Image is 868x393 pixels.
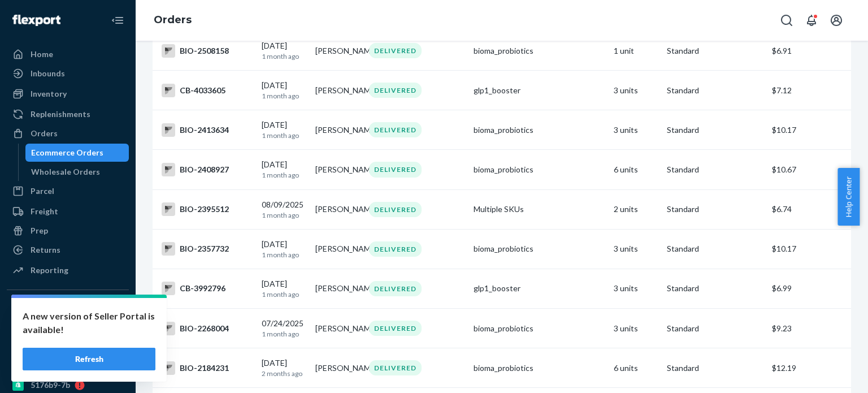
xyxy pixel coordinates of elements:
[667,124,762,136] p: Standard
[609,309,663,348] td: 3 units
[369,162,422,177] div: DELIVERED
[162,282,253,295] div: CB-3992796
[262,329,306,339] p: 1 month ago
[262,131,306,140] p: 1 month ago
[7,182,129,200] a: Parcel
[31,109,90,120] div: Replenishments
[7,261,129,279] a: Reporting
[7,241,129,259] a: Returns
[145,4,201,37] ol: breadcrumbs
[262,250,306,260] p: 1 month ago
[162,44,253,58] div: BIO-2508158
[609,348,663,388] td: 6 units
[474,362,604,374] div: bioma_probiotics
[667,85,762,96] p: Standard
[162,84,253,97] div: CB-4033605
[31,244,60,256] div: Returns
[311,348,364,388] td: [PERSON_NAME]
[262,210,306,220] p: 1 month ago
[667,164,762,175] p: Standard
[369,202,422,217] div: DELIVERED
[609,110,663,150] td: 3 units
[667,362,762,374] p: Standard
[31,225,48,236] div: Prep
[667,243,762,254] p: Standard
[23,348,155,370] button: Refresh
[767,189,851,229] td: $6.74
[262,159,306,180] div: [DATE]
[7,45,129,63] a: Home
[311,150,364,189] td: [PERSON_NAME]
[311,31,364,71] td: [PERSON_NAME]
[31,68,65,79] div: Inbounds
[106,9,129,32] button: Close Navigation
[767,31,851,71] td: $6.91
[262,91,306,101] p: 1 month ago
[469,189,609,229] td: Multiple SKUs
[262,369,306,378] p: 2 months ago
[609,189,663,229] td: 2 units
[31,206,58,217] div: Freight
[262,40,306,61] div: [DATE]
[25,163,129,181] a: Wholesale Orders
[609,150,663,189] td: 6 units
[154,14,192,26] a: Orders
[7,222,129,240] a: Prep
[474,323,604,334] div: bioma_probiotics
[31,128,58,139] div: Orders
[369,321,422,336] div: DELIVERED
[7,64,129,83] a: Inbounds
[162,202,253,216] div: BIO-2395512
[262,119,306,140] div: [DATE]
[767,110,851,150] td: $10.17
[667,283,762,294] p: Standard
[262,51,306,61] p: 1 month ago
[7,202,129,221] a: Freight
[262,278,306,299] div: [DATE]
[31,147,103,158] div: Ecommerce Orders
[800,9,823,32] button: Open notifications
[311,71,364,110] td: [PERSON_NAME]
[474,124,604,136] div: bioma_probiotics
[667,45,762,57] p: Standard
[837,168,860,226] button: Help Center
[767,309,851,348] td: $9.23
[31,166,100,178] div: Wholesale Orders
[31,88,67,100] div: Inventory
[12,15,60,26] img: Flexport logo
[311,229,364,269] td: [PERSON_NAME]
[474,164,604,175] div: bioma_probiotics
[7,124,129,142] a: Orders
[262,199,306,220] div: 08/09/2025
[262,80,306,101] div: [DATE]
[311,269,364,308] td: [PERSON_NAME]
[311,110,364,150] td: [PERSON_NAME]
[7,105,129,123] a: Replenishments
[474,45,604,57] div: bioma_probiotics
[369,122,422,137] div: DELIVERED
[474,85,604,96] div: glp1_booster
[767,150,851,189] td: $10.67
[162,361,253,375] div: BIO-2184231
[311,189,364,229] td: [PERSON_NAME]
[162,242,253,256] div: BIO-2357732
[25,144,129,162] a: Ecommerce Orders
[31,379,70,391] div: 5176b9-7b
[474,283,604,294] div: glp1_booster
[7,357,129,375] a: gnzsuz-v5
[609,229,663,269] td: 3 units
[767,269,851,308] td: $6.99
[369,281,422,296] div: DELIVERED
[667,204,762,215] p: Standard
[262,318,306,339] div: 07/24/2025
[767,348,851,388] td: $12.19
[311,309,364,348] td: [PERSON_NAME]
[162,163,253,176] div: BIO-2408927
[31,265,68,276] div: Reporting
[262,239,306,260] div: [DATE]
[474,243,604,254] div: bioma_probiotics
[31,185,54,197] div: Parcel
[767,229,851,269] td: $10.17
[369,43,422,58] div: DELIVERED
